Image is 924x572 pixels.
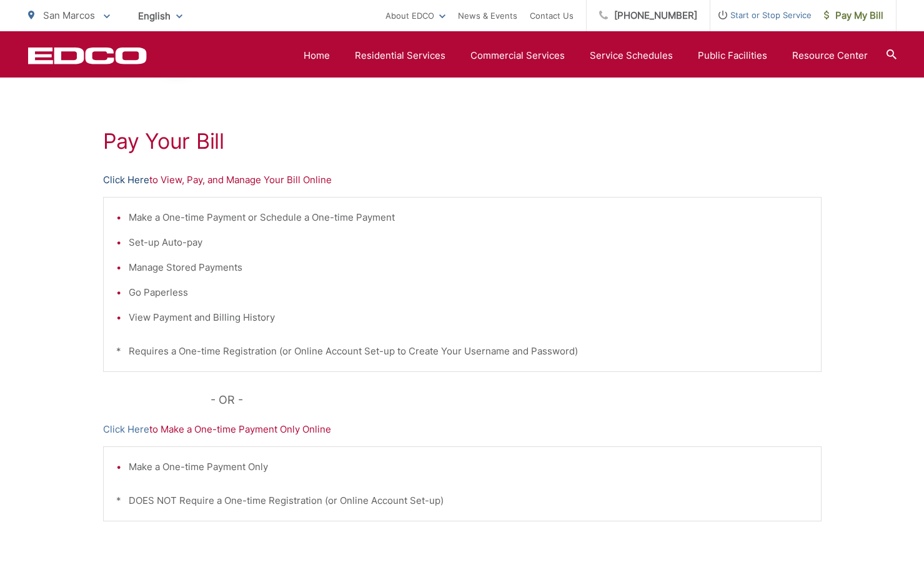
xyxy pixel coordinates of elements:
a: Public Facilities [698,48,767,63]
li: Manage Stored Payments [129,260,808,275]
span: Pay My Bill [824,8,883,23]
a: Click Here [103,173,149,188]
a: Contact Us [530,8,574,23]
a: News & Events [458,8,517,23]
a: Click Here [103,422,149,437]
p: - OR - [211,391,822,409]
a: Service Schedules [590,48,673,63]
a: Commercial Services [470,48,565,63]
li: Make a One-time Payment Only [129,459,808,474]
h1: Pay Your Bill [103,129,822,154]
a: Resource Center [792,48,868,63]
p: to Make a One-time Payment Only Online [103,422,822,437]
a: Home [304,48,330,63]
li: Make a One-time Payment or Schedule a One-time Payment [129,210,808,225]
li: Go Paperless [129,285,808,300]
p: to View, Pay, and Manage Your Bill Online [103,173,822,188]
span: San Marcos [43,9,95,21]
a: Residential Services [355,48,445,63]
a: About EDCO [385,8,445,23]
li: Set-up Auto-pay [129,235,808,250]
p: * Requires a One-time Registration (or Online Account Set-up to Create Your Username and Password) [116,344,808,359]
span: English [129,5,192,27]
p: * DOES NOT Require a One-time Registration (or Online Account Set-up) [116,493,808,508]
li: View Payment and Billing History [129,310,808,325]
a: EDCD logo. Return to the homepage. [28,47,147,64]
